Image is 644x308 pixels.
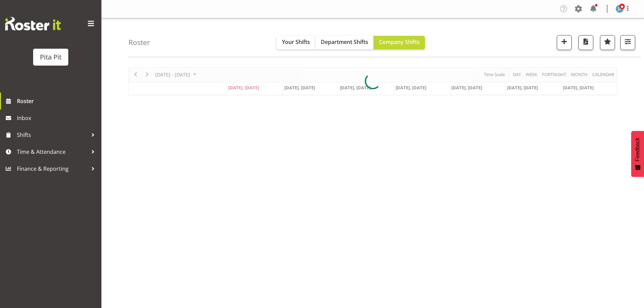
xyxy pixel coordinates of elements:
button: Download a PDF of the roster according to the set date range. [578,35,593,50]
img: Rosterit website logo [5,17,61,30]
div: Pita Pit [40,52,62,62]
span: Your Shifts [282,38,310,46]
span: Roster [17,96,98,106]
span: Feedback [635,138,641,161]
button: Add a new shift [557,35,572,50]
span: Inbox [17,113,98,123]
button: Filter Shifts [620,35,635,50]
span: Time & Attendance [17,147,88,157]
button: Feedback - Show survey [631,131,644,177]
span: Shifts [17,130,88,140]
button: Your Shifts [277,36,315,49]
button: Company Shifts [374,36,425,49]
span: Finance & Reporting [17,164,88,174]
button: Highlight an important date within the roster. [600,35,615,50]
h4: Roster [128,39,150,46]
button: Department Shifts [315,36,374,49]
img: jason-simpson133.jpg [616,5,624,13]
span: Department Shifts [321,38,368,46]
span: Company Shifts [379,38,420,46]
